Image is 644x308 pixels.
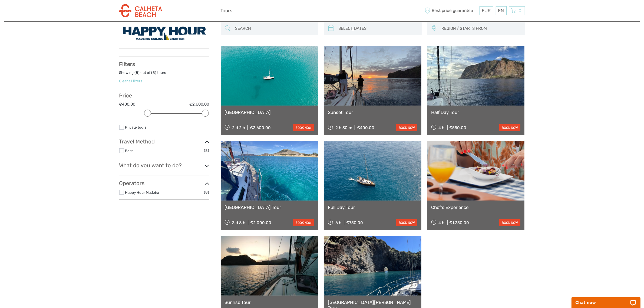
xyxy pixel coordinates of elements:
a: book now [499,219,520,226]
div: €400.00 [357,125,374,130]
label: 8 [136,70,138,75]
a: book now [499,124,520,131]
span: 2 h 30 m [335,125,352,130]
div: Showing ( ) out of ( ) tours [119,70,209,78]
span: 2 d 2 h [232,125,245,130]
a: Private tours [125,125,147,129]
span: 4 h [439,125,445,130]
input: SELECT DATES [336,24,419,33]
a: Half Day Tour [431,110,521,115]
label: €400.00 [119,101,136,107]
span: 0 [518,8,523,13]
a: Happy Hour Madeira [125,190,159,195]
span: 6 h [335,220,341,225]
div: €1,250.00 [450,220,469,225]
h3: Travel Method [119,138,209,145]
h3: What do you want to do? [119,162,209,169]
a: book now [396,124,417,131]
a: [GEOGRAPHIC_DATA] [225,110,314,115]
a: book now [293,124,314,131]
a: Sunrise Tour [225,300,314,305]
label: €2,600.00 [190,101,209,107]
span: Best price guarantee [424,6,478,15]
div: EN [496,6,507,15]
input: SEARCH [233,24,316,33]
div: €2,000.00 [250,220,271,225]
div: €750.00 [346,220,363,225]
a: book now [396,219,417,226]
button: REGION / STARTS FROM [439,24,522,33]
span: (8) [204,148,209,154]
a: Chef's Experience [431,205,521,210]
label: 8 [153,70,155,75]
img: 11377-29-46f0436f-15b8-483a-b066-4cb62cc1c977_logo_thumbnail.png [119,22,209,44]
span: 4 h [439,220,445,225]
a: Tours [221,7,233,15]
a: book now [293,219,314,226]
a: Full Day Tour [328,205,417,210]
h3: Price [119,92,209,99]
a: [GEOGRAPHIC_DATA] Tour [225,205,314,210]
strong: Filters [119,61,135,67]
div: €2,600.00 [250,125,271,130]
a: Boat [125,149,133,153]
div: €550.00 [450,125,467,130]
span: 3 d 8 h [232,220,245,225]
span: (8) [204,189,209,195]
iframe: LiveChat chat widget [568,291,644,308]
a: Sunset Tour [328,110,417,115]
a: Clear all filters [119,79,143,83]
img: 3283-3bafb1e0-d569-4aa5-be6e-c19ca52e1a4a_logo_small.png [119,4,162,17]
span: EUR [482,8,491,13]
h3: Operators [119,180,209,186]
